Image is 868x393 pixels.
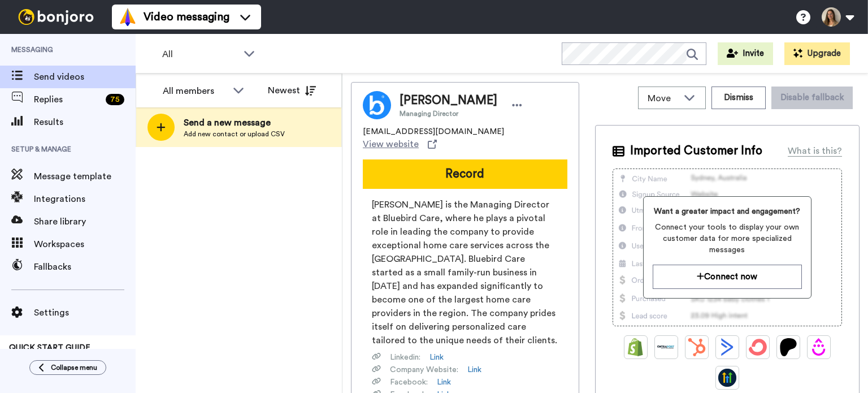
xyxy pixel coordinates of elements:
span: Move [648,92,678,105]
span: [PERSON_NAME] [400,92,497,109]
span: Linkedin : [390,352,420,363]
span: Company Website : [390,364,458,375]
span: Imported Customer Info [630,142,762,159]
span: Want a greater impact and engagement? [653,206,802,217]
span: Integrations [34,192,136,206]
span: [PERSON_NAME] is the Managing Director at Bluebird Care, where he plays a pivotal role in leading... [372,198,558,347]
span: [EMAIL_ADDRESS][DOMAIN_NAME] [363,126,504,137]
img: vm-color.svg [119,8,137,26]
span: Facebook : [390,377,428,388]
a: Link [467,364,481,375]
a: Link [437,377,451,388]
span: View website [363,137,419,151]
button: Collapse menu [29,360,106,375]
span: Replies [34,93,101,106]
a: View website [363,137,437,151]
img: ActiveCampaign [718,338,736,356]
span: Collapse menu [51,363,97,372]
span: Message template [34,170,136,183]
span: Connect your tools to display your own customer data for more specialized messages [653,222,802,256]
div: 75 [106,94,124,105]
div: What is this? [788,144,842,158]
img: bj-logo-header-white.svg [14,9,98,25]
span: Send videos [34,70,136,84]
button: Invite [718,42,773,65]
button: Connect now [653,265,802,289]
button: Disable fallback [771,87,853,109]
img: Hubspot [688,338,706,356]
img: Ontraport [657,338,675,356]
img: GoHighLevel [718,369,736,387]
span: Fallbacks [34,260,136,274]
div: All members [163,84,227,98]
span: Settings [34,306,136,319]
span: Add new contact or upload CSV [184,129,285,139]
span: Workspaces [34,237,136,251]
img: ConvertKit [749,338,767,356]
span: Results [34,115,136,129]
img: Image of Norman Murphy [363,91,391,119]
button: Record [363,159,567,189]
button: Upgrade [784,42,850,65]
img: Patreon [779,338,797,356]
span: Video messaging [144,9,229,25]
span: Share library [34,215,136,228]
span: Send a new message [184,116,285,129]
a: Link [429,352,444,363]
span: QUICK START GUIDE [9,344,90,352]
button: Newest [259,79,324,102]
span: All [162,47,238,61]
span: Managing Director [400,109,497,118]
img: Drip [810,338,828,356]
button: Dismiss [711,87,766,109]
img: Shopify [627,338,645,356]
